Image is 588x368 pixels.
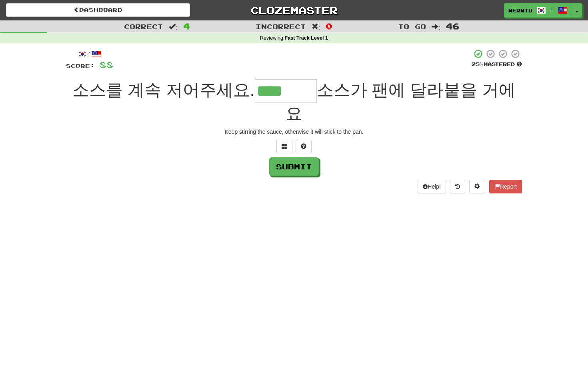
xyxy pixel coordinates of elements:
[269,157,319,176] button: Submit
[418,180,446,193] button: Help!
[183,21,190,31] span: 4
[472,61,484,67] span: 25 %
[398,22,426,30] span: To go
[432,23,440,30] span: :
[66,62,95,69] span: Score:
[6,3,190,17] a: Dashboard
[66,49,113,59] div: /
[286,80,516,123] span: 소스가 팬에 달라붙을 거에요
[66,128,522,136] div: Keep stirring the sauce, otherwise it will stick to the pan.
[312,23,320,30] span: :
[550,6,554,12] span: /
[124,22,163,30] span: Correct
[276,140,292,153] button: Switch sentence to multiple choice alt+p
[256,22,306,30] span: Incorrect
[489,180,522,193] button: Report
[508,7,532,14] span: werwtu
[446,21,460,31] span: 46
[326,21,332,31] span: 0
[202,3,386,17] a: Clozemaster
[100,60,113,70] span: 88
[285,35,328,41] strong: Fast Track Level 1
[504,3,572,18] a: werwtu /
[450,180,465,193] button: Round history (alt+y)
[296,140,312,153] button: Single letter hint - you only get 1 per sentence and score half the points! alt+h
[72,80,254,99] span: 소스를 계속 저어주세요.
[472,61,522,68] div: Mastered
[169,23,178,30] span: :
